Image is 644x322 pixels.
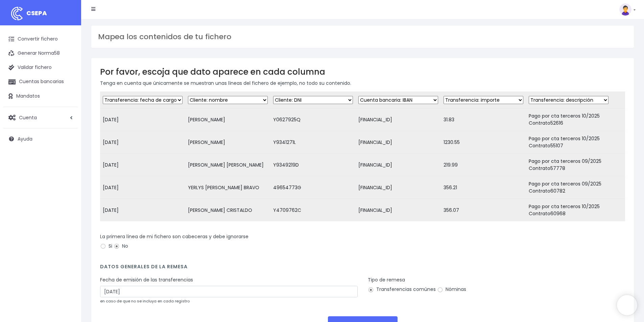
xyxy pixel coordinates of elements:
[114,243,128,250] label: No
[356,176,441,199] td: [FINANCIAL_ID]
[3,60,78,75] a: Validar fichero
[19,114,37,121] span: Cuenta
[368,276,405,283] label: Tipo de remesa
[3,110,78,125] a: Cuenta
[18,135,32,142] span: Ayuda
[185,108,270,131] td: [PERSON_NAME]
[3,75,78,89] a: Cuentas bancarias
[270,176,356,199] td: 49654773G
[3,89,78,103] a: Mandatos
[356,131,441,154] td: [FINANCIAL_ID]
[100,199,185,222] td: [DATE]
[8,5,25,22] img: logo
[356,199,441,222] td: [FINANCIAL_ID]
[26,9,47,17] span: CSEPA
[526,108,625,131] td: Pago por cta terceros 10/2025 Contrato52616
[441,154,526,176] td: 219.99
[270,131,356,154] td: Y9341271L
[100,67,625,77] h3: Por favor, escoja que dato aparece en cada columna
[270,199,356,222] td: Y4709762C
[526,199,625,222] td: Pago por cta terceros 10/2025 Contrato60968
[356,108,441,131] td: [FINANCIAL_ID]
[3,132,78,146] a: Ayuda
[100,233,248,240] label: La primera línea de mi fichero son cabeceras y debe ignorarse
[441,108,526,131] td: 31.83
[3,46,78,60] a: Generar Norma58
[437,286,466,293] label: Nóminas
[526,154,625,176] td: Pago por cta terceros 09/2025 Contrato57778
[619,3,631,16] img: profile
[441,131,526,154] td: 1230.55
[526,176,625,199] td: Pago por cta terceros 09/2025 Contrato60782
[270,154,356,176] td: Y9349219D
[185,154,270,176] td: [PERSON_NAME] [PERSON_NAME]
[100,79,625,87] p: Tenga en cuenta que únicamente se muestran unas líneas del fichero de ejemplo, no todo su contenido.
[100,243,112,250] label: Si
[270,108,356,131] td: Y0627925Q
[3,32,78,46] a: Convertir fichero
[100,108,185,131] td: [DATE]
[356,154,441,176] td: [FINANCIAL_ID]
[100,264,625,273] h4: Datos generales de la remesa
[100,298,190,304] small: en caso de que no se incluya en cada registro
[185,176,270,199] td: YERLYS [PERSON_NAME] BRAVO
[185,131,270,154] td: [PERSON_NAME]
[98,32,627,41] h3: Mapea los contenidos de tu fichero
[100,131,185,154] td: [DATE]
[526,131,625,154] td: Pago por cta terceros 10/2025 Contrato55107
[100,176,185,199] td: [DATE]
[100,154,185,176] td: [DATE]
[368,286,436,293] label: Transferencias comúnes
[100,276,193,283] label: Fecha de emisión de las transferencias
[185,199,270,222] td: [PERSON_NAME] CRISTALDO
[441,176,526,199] td: 356.21
[441,199,526,222] td: 356.07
